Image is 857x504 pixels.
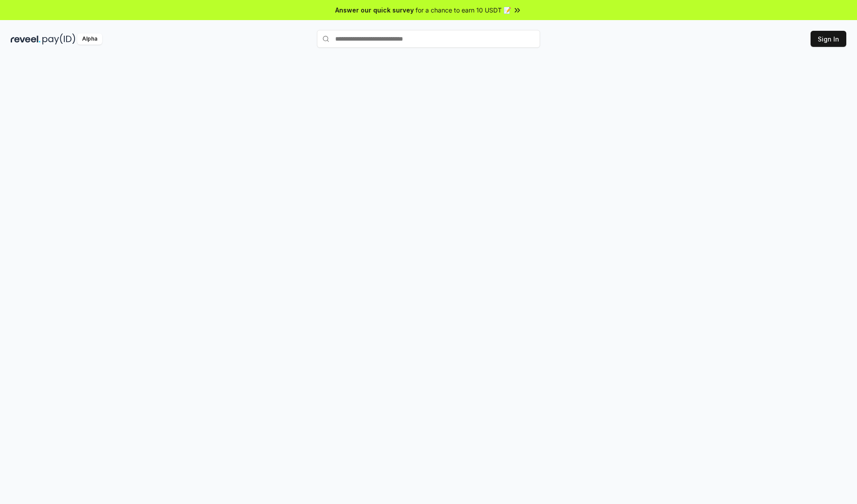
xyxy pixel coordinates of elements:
span: Answer our quick survey [335,5,414,15]
button: Sign In [811,31,846,47]
img: reveel_dark [11,33,41,45]
span: for a chance to earn 10 USDT 📝 [416,5,511,15]
div: Alpha [77,33,102,45]
img: pay_id [42,33,75,45]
